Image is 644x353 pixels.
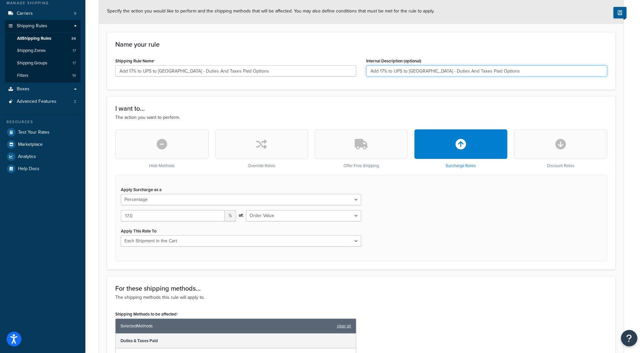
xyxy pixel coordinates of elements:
[17,11,33,16] span: Carriers
[115,129,209,168] div: Hide Methods
[5,45,80,57] li: Shipping Zones
[5,20,80,32] a: Shipping Rules
[5,96,80,108] li: Advanced Features
[71,36,76,41] span: 34
[115,285,607,292] h3: For these shipping methods...
[5,163,80,175] a: Help Docs
[17,60,47,66] span: Shipping Groups
[17,86,30,92] span: Boxes
[337,321,351,331] a: clear all
[17,48,46,54] span: Shipping Zones
[5,70,80,82] li: Filters
[107,8,434,14] span: Specify the action you would like to perform and the shipping methods that will be affected. You ...
[121,321,334,331] span: Selected Methods
[18,166,39,172] span: Help Docs
[73,60,76,66] span: 17
[115,114,607,121] p: The action you want to perform.
[5,139,80,150] a: Marketplace
[5,83,80,95] a: Boxes
[366,58,421,63] label: Internal Description (optional)
[215,129,308,168] div: Override Rates
[5,70,80,82] a: Filters19
[5,0,80,6] div: Manage Shipping
[514,129,607,168] div: Discount Rates
[613,7,627,18] button: Show Help Docs
[17,99,56,104] span: Advanced Features
[18,142,43,147] span: Marketplace
[18,154,36,160] span: Analytics
[5,57,80,69] li: Shipping Groups
[5,151,80,163] a: Analytics
[5,45,80,57] a: Shipping Zones17
[116,334,356,348] div: Duties & Taxes Paid
[315,129,408,168] div: Offer Free Shipping
[121,229,156,233] label: Apply This Rate To
[73,48,76,54] span: 17
[115,105,607,112] h3: I want to...
[5,20,80,82] li: Shipping Rules
[5,119,80,125] div: Resources
[18,130,50,135] span: Test Your Rates
[121,187,162,192] label: Apply Surcharge as a
[115,58,155,64] label: Shipping Rule Name
[72,73,76,78] span: 19
[5,57,80,69] a: Shipping Groups17
[115,41,607,48] h3: Name your rule
[5,96,80,108] a: Advanced Features2
[414,129,508,168] div: Surcharge Rates
[5,126,80,138] a: Test Your Rates
[5,8,80,20] a: Carriers9
[115,294,607,301] p: The shipping methods this rule will apply to.
[621,330,637,346] button: Open Resource Center
[17,73,28,78] span: Filters
[17,23,47,29] span: Shipping Rules
[5,33,80,45] a: AllShipping Rules34
[115,312,178,317] label: Shipping Methods to be affected
[225,210,236,221] span: %
[239,211,243,220] span: of:
[74,11,76,16] span: 9
[5,8,80,20] li: Carriers
[17,36,51,41] span: All Shipping Rules
[74,99,76,104] span: 2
